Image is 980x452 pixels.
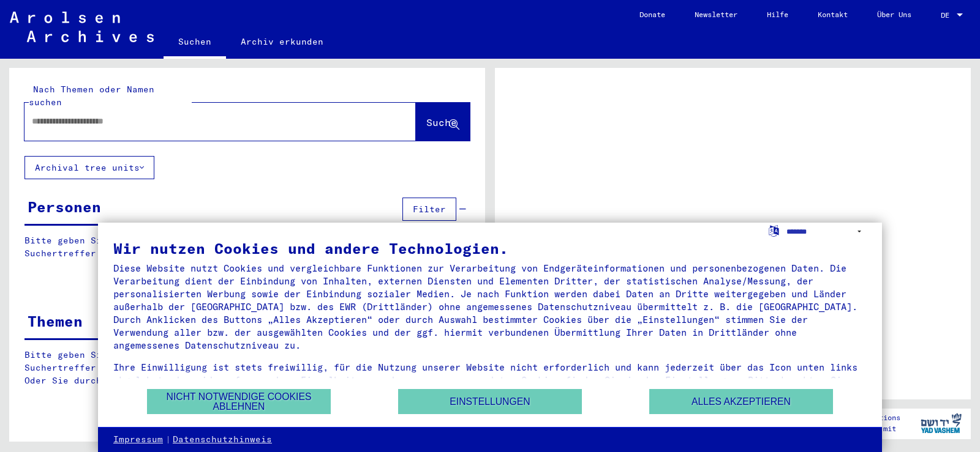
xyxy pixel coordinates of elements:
[173,434,272,446] a: Datenschutzhinweis
[28,310,83,332] div: Themen
[113,262,867,352] div: Diese Website nutzt Cookies und vergleichbare Funktionen zur Verarbeitung von Endgeräteinformatio...
[147,389,331,414] button: Nicht notwendige Cookies ablehnen
[786,223,867,240] select: Sprache auswählen
[649,389,833,414] button: Alles akzeptieren
[426,116,457,128] span: Suche
[767,224,780,236] label: Sprache auswählen
[164,27,226,59] a: Suchen
[24,234,469,260] p: Bitte geben Sie einen Suchbegriff ein oder nutzen Sie die Filter, um Suchertreffer zu erhalten.
[10,12,154,42] img: Arolsen_neg.svg
[113,241,867,256] div: Wir nutzen Cookies und andere Technologien.
[402,198,456,221] button: Filter
[416,103,470,141] button: Suche
[113,434,163,446] a: Impressum
[413,204,446,215] span: Filter
[113,361,867,399] div: Ihre Einwilligung ist stets freiwillig, für die Nutzung unserer Website nicht erforderlich und ka...
[398,389,582,414] button: Einstellungen
[918,408,964,439] img: yv_logo.png
[226,27,338,56] a: Archiv erkunden
[24,349,470,387] p: Bitte geben Sie einen Suchbegriff ein oder nutzen Sie die Filter, um Suchertreffer zu erhalten. O...
[24,156,154,179] button: Archival tree units
[29,84,154,108] mat-label: Nach Themen oder Namen suchen
[941,11,954,20] span: DE
[28,196,101,218] div: Personen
